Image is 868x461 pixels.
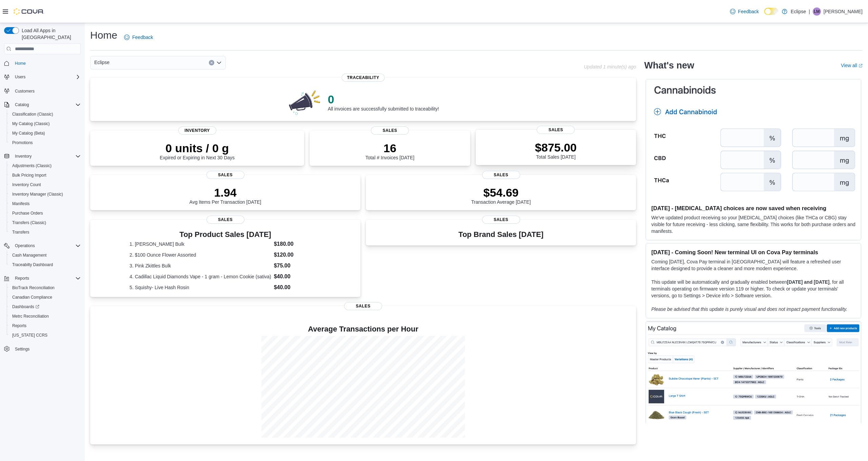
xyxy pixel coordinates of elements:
button: Bulk Pricing Import [7,171,83,180]
h1: Home [90,28,117,42]
button: Operations [1,241,83,250]
p: Updated 1 minute(s) ago [584,64,636,69]
span: Sales [206,216,244,224]
button: [US_STATE] CCRS [7,330,83,340]
span: My Catalog (Beta) [12,131,45,136]
a: [US_STATE] CCRS [9,331,50,339]
span: Settings [15,346,29,352]
span: Reports [15,276,29,281]
span: Dashboards [9,303,81,311]
span: Users [15,74,25,80]
button: Home [1,58,83,68]
button: Catalog [1,100,83,109]
span: Dashboards [12,304,39,309]
button: Transfers (Classic) [7,218,83,227]
dt: 2. $100 Ounce Flower Assorted [130,252,271,258]
div: Total # Invoices [DATE] [366,141,414,160]
dt: 5. Squishy- Live Hash Rosin [130,284,271,291]
div: Lanai Monahan [813,7,821,16]
em: Please be advised that this update is purely visual and does not impact payment functionality. [651,306,847,312]
span: Sales [482,171,520,179]
button: Transfers [7,227,83,237]
span: BioTrack Reconciliation [9,284,81,292]
button: Settings [1,344,83,354]
button: Manifests [7,199,83,208]
p: [PERSON_NAME] [824,7,863,16]
span: Bulk Pricing Import [12,173,46,178]
button: Inventory [12,152,34,160]
span: Reports [9,322,81,330]
span: Customers [12,86,81,95]
span: Canadian Compliance [9,293,81,301]
span: Sales [344,302,382,310]
h3: [DATE] - [MEDICAL_DATA] choices are now saved when receiving [651,205,855,212]
button: BioTrack Reconciliation [7,283,83,293]
div: Total Sales [DATE] [535,141,577,160]
button: Inventory [1,152,83,161]
a: Home [12,59,28,67]
a: Feedback [121,31,156,44]
span: Reports [12,274,81,282]
button: My Catalog (Classic) [7,119,83,128]
span: Sales [206,171,244,179]
span: Bulk Pricing Import [9,171,81,179]
a: Transfers (Classic) [9,219,49,227]
button: Inventory Count [7,180,83,189]
a: Dashboards [7,302,83,312]
dd: $75.00 [274,262,321,270]
a: BioTrack Reconciliation [9,284,57,292]
span: Transfers (Classic) [12,220,46,225]
a: Manifests [9,200,32,208]
span: Feedback [738,8,759,15]
span: Reports [12,323,26,328]
span: BioTrack Reconciliation [12,285,55,290]
dt: 3. Pink Zkittles Bulk [130,262,271,269]
button: Reports [7,321,83,330]
p: Eclipse [791,7,806,16]
span: Eclipse [94,58,110,66]
span: Traceabilty Dashboard [12,262,53,267]
span: Feedback [132,34,153,41]
span: Sales [482,216,520,224]
nav: Complex example [4,56,81,372]
button: Cash Management [7,250,83,260]
h4: Average Transactions per Hour [96,325,631,333]
span: Canadian Compliance [12,295,52,300]
a: Customers [12,87,37,95]
span: Inventory [15,154,32,159]
a: Classification (Classic) [9,110,56,118]
span: [US_STATE] CCRS [12,333,47,338]
div: Expired or Expiring in Next 30 Days [160,141,235,160]
button: Open list of options [216,60,222,65]
span: Inventory Manager (Classic) [12,192,63,197]
span: My Catalog (Classic) [12,121,50,126]
span: Transfers (Classic) [9,219,81,227]
a: Cash Management [9,251,49,259]
p: This update will be automatically and gradually enabled between , for all terminals operating on ... [651,279,855,299]
span: Cash Management [12,253,46,258]
a: Metrc Reconciliation [9,312,52,320]
span: Settings [12,345,81,353]
a: Dashboards [9,303,42,311]
dd: $40.00 [274,283,321,292]
span: Inventory Manager (Classic) [9,190,81,198]
button: Reports [12,274,32,282]
dt: 4. Cadillac Liquid Diamonds Vape - 1 gram - Lemon Cookie (sativa) [130,273,271,280]
a: Traceabilty Dashboard [9,261,56,269]
a: Promotions [9,139,36,147]
button: My Catalog (Beta) [7,128,83,138]
span: Cash Management [9,251,81,259]
span: LM [814,7,820,16]
p: 0 units / 0 g [160,141,235,155]
div: Avg Items Per Transaction [DATE] [190,186,261,205]
h3: Top Brand Sales [DATE] [458,230,544,239]
button: Metrc Reconciliation [7,312,83,321]
span: Promotions [12,140,33,145]
span: Metrc Reconciliation [9,312,81,320]
span: Users [12,73,81,81]
img: Cova [14,8,44,15]
span: Classification (Classic) [12,112,53,117]
h3: [DATE] - Coming Soon! New terminal UI on Cova Pay terminals [651,249,855,256]
span: Operations [12,242,81,250]
span: Inventory [12,152,81,160]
